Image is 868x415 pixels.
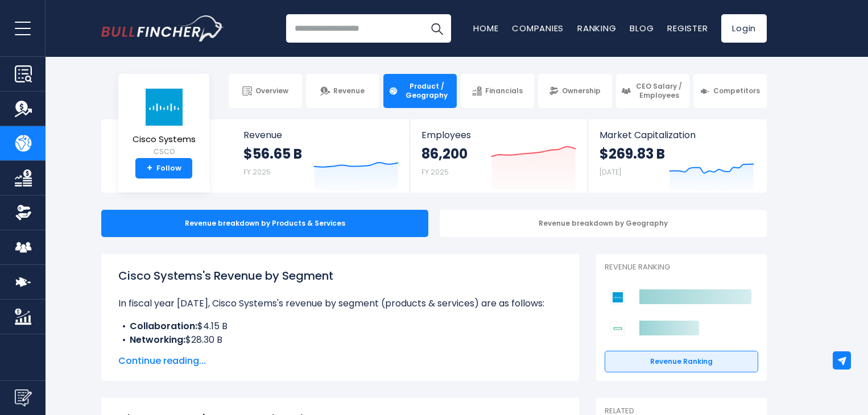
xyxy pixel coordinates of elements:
strong: 86,200 [421,145,468,163]
h1: Cisco Systems's Revenue by Segment [118,267,562,284]
span: Overview [255,86,288,96]
strong: + [147,163,152,173]
small: [DATE] [600,167,621,177]
a: Cisco Systems CSCO [132,88,196,159]
a: Employees 86,200 FY 2025 [410,119,587,193]
span: Cisco Systems [133,135,196,144]
strong: $56.65 B [243,145,302,163]
li: $28.30 B [118,333,562,347]
a: Ownership [538,74,611,108]
b: Networking: [130,333,185,346]
a: Competitors [693,74,767,108]
a: Revenue [306,74,379,108]
span: Revenue [333,86,365,96]
a: Login [721,14,767,43]
span: Continue reading... [118,354,562,368]
span: Product / Geography [402,82,452,99]
span: CEO Salary / Employees [634,82,684,99]
a: Register [667,22,708,34]
button: Search [423,14,451,43]
a: Go to homepage [101,15,224,42]
span: Financials [485,86,523,96]
a: Revenue Ranking [605,351,758,372]
span: Employees [421,130,576,140]
small: FY 2025 [421,167,449,177]
a: Blog [630,22,654,34]
a: Ranking [577,22,616,34]
p: Revenue Ranking [605,263,758,272]
a: Home [473,22,498,34]
a: Market Capitalization $269.83 B [DATE] [588,119,766,193]
a: Companies [512,22,564,34]
a: Product / Geography [383,74,457,108]
img: Cisco Systems competitors logo [610,290,625,305]
b: Collaboration: [130,319,197,333]
span: Competitors [713,86,760,96]
img: Hewlett Packard Enterprise Company competitors logo [610,321,625,336]
a: Overview [229,74,302,108]
img: Ownership [15,204,32,221]
small: FY 2025 [243,167,271,177]
span: Market Capitalization [600,130,754,140]
a: Financials [461,74,534,108]
span: Revenue [243,130,399,140]
a: Revenue $56.65 B FY 2025 [232,119,410,193]
a: +Follow [135,158,192,179]
strong: $269.83 B [600,145,665,163]
div: Revenue breakdown by Products & Services [101,210,428,237]
p: In fiscal year [DATE], Cisco Systems's revenue by segment (products & services) are as follows: [118,297,562,310]
a: CEO Salary / Employees [616,74,689,108]
span: Ownership [562,86,601,96]
li: $4.15 B [118,319,562,333]
img: Bullfincher logo [101,15,224,42]
small: CSCO [133,147,196,157]
div: Revenue breakdown by Geography [440,210,767,237]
